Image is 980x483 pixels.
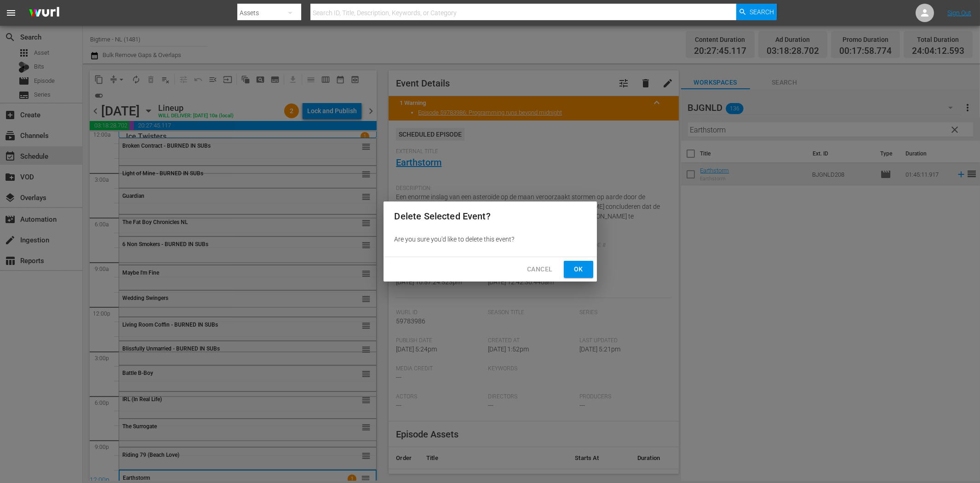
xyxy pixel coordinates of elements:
[750,4,774,20] span: Search
[384,231,597,247] div: Are you sure you'd like to delete this event?
[6,7,17,18] span: menu
[22,2,66,24] img: ans4CAIJ8jUAAAAAAAAAAAAAAAAAAAAAAAAgQb4GAAAAAAAAAAAAAAAAAAAAAAAAJMjXAAAAAAAAAAAAAAAAAAAAAAAAgAT5G...
[947,9,971,17] a: Sign Out
[395,209,586,224] h2: Delete Selected Event?
[564,261,593,278] button: Ok
[527,264,552,275] span: Cancel
[571,264,586,275] span: Ok
[520,261,560,278] button: Cancel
